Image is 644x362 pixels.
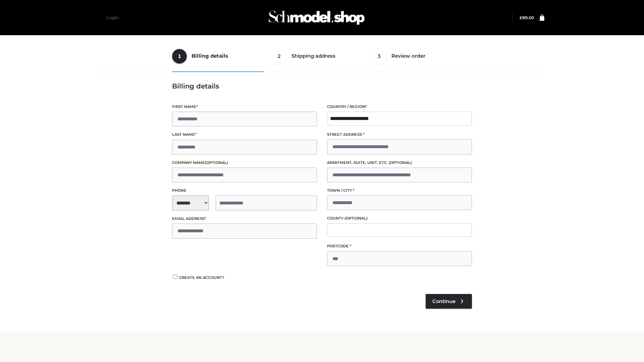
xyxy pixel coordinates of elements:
[432,298,455,304] span: Continue
[107,15,118,20] a: Login
[266,4,367,31] img: Schmodel Admin 964
[205,160,228,165] span: (optional)
[426,294,472,309] a: Continue
[327,187,472,194] label: Town / City
[327,215,472,222] label: County
[172,160,317,166] label: Company name
[520,15,534,20] bdi: 89.00
[520,15,534,20] a: £89.00
[172,216,317,222] label: Email address
[327,131,472,138] label: Street address
[172,275,178,279] input: Create an account?
[179,275,224,280] span: Create an account?
[327,104,472,110] label: Country / Region
[327,160,472,166] label: Apartment, suite, unit, etc.
[172,187,317,194] label: Phone
[344,216,368,221] span: (optional)
[389,160,412,165] span: (optional)
[172,82,472,90] h3: Billing details
[520,15,522,20] span: £
[172,104,317,110] label: First name
[327,243,472,249] label: Postcode
[172,131,317,138] label: Last name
